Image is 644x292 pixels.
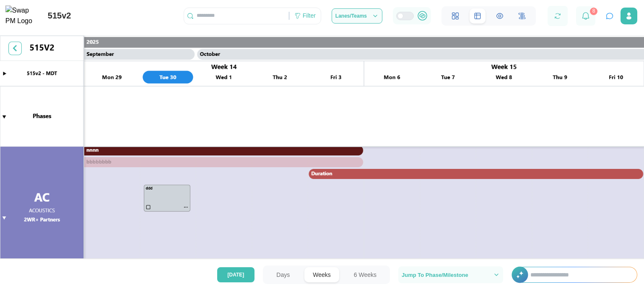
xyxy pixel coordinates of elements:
[604,10,615,22] button: Open project assistant
[48,9,71,22] div: 515v2
[5,5,39,26] img: Swap PM Logo
[512,267,637,283] div: +
[398,266,503,283] button: Jump To Phase/Milestone
[303,11,316,21] div: Filter
[590,8,597,15] div: 8
[304,267,339,282] button: Weeks
[217,267,255,282] button: [DATE]
[332,8,382,24] button: Lanes/Teams
[335,13,367,18] span: Lanes/Teams
[402,272,468,278] span: Jump To Phase/Milestone
[268,267,298,282] button: Days
[552,10,563,22] button: Refresh Grid
[228,268,244,282] span: [DATE]
[345,267,385,282] button: 6 Weeks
